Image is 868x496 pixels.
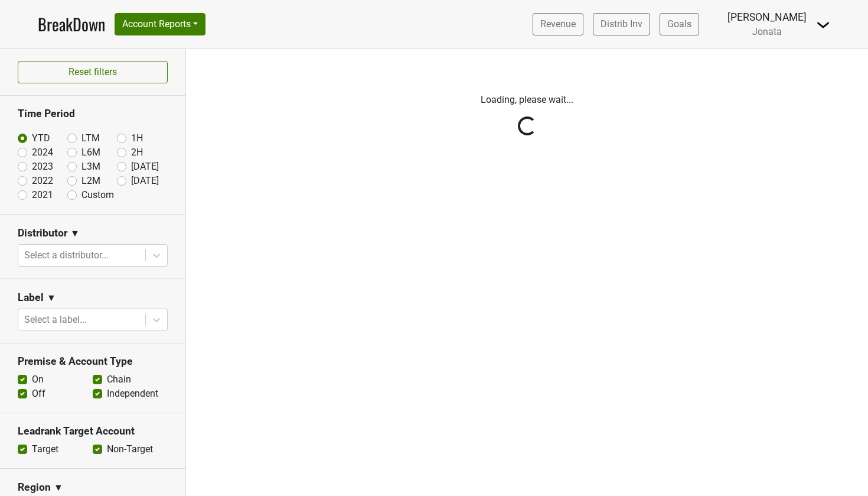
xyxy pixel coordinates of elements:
button: Account Reports [115,13,205,35]
a: Revenue [533,13,583,35]
span: Jonata [752,26,782,37]
a: BreakDown [38,12,105,37]
a: Goals [660,13,699,35]
p: Loading, please wait... [200,93,855,107]
div: [PERSON_NAME] [727,9,807,25]
a: Distrib Inv [593,13,650,35]
img: Dropdown Menu [816,18,830,32]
